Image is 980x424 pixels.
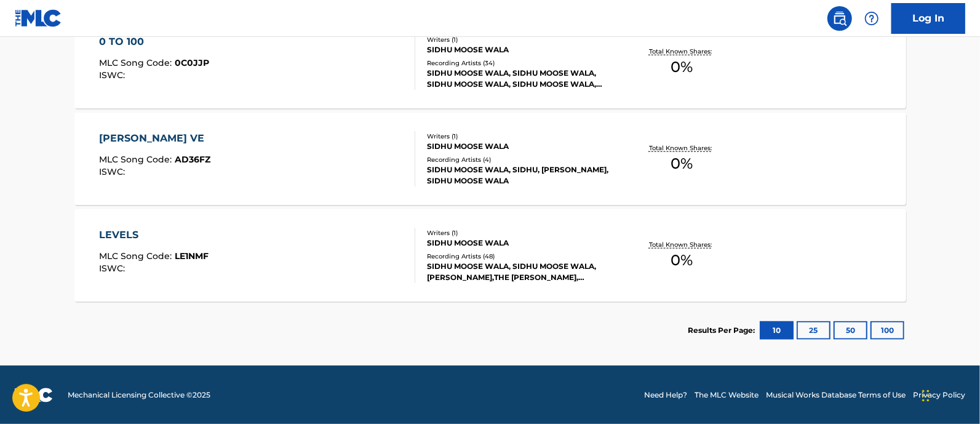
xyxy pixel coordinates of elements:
[695,390,759,401] a: The MLC Website
[671,249,693,271] span: 0 %
[99,228,209,242] div: LEVELS
[74,113,906,205] a: [PERSON_NAME] VEMLC Song Code:AD36FZISWC:Writers (1)SIDHU MOOSE WALARecording Artists (4)SIDHU MO...
[175,154,210,165] span: AD36FZ
[649,47,715,56] p: Total Known Shares:
[834,321,867,340] button: 50
[99,154,175,165] span: MLC Song Code :
[427,35,613,44] div: Writers ( 1 )
[99,250,175,262] span: MLC Song Code :
[766,390,906,401] a: Musical Works Database Terms of Use
[99,57,175,68] span: MLC Song Code :
[918,365,980,424] iframe: Chat Widget
[99,70,128,81] span: ISWC :
[427,252,613,261] div: Recording Artists ( 48 )
[688,325,759,336] p: Results Per Page:
[427,228,613,238] div: Writers ( 1 )
[864,11,879,26] img: help
[427,58,613,68] div: Recording Artists ( 34 )
[175,57,209,68] span: 0C0JJP
[15,388,53,402] img: logo
[913,390,965,401] a: Privacy Policy
[649,143,715,153] p: Total Known Shares:
[427,164,613,186] div: SIDHU MOOSE WALA, SIDHU, [PERSON_NAME], SIDHU MOOSE WALA
[175,250,209,262] span: LE1NMF
[68,390,210,401] span: Mechanical Licensing Collective © 2025
[427,44,613,55] div: SIDHU MOOSE WALA
[99,263,128,274] span: ISWC :
[649,240,715,249] p: Total Known Shares:
[859,6,884,31] div: Help
[922,377,930,414] div: Drag
[797,321,831,340] button: 25
[827,6,852,31] a: Public Search
[427,132,613,141] div: Writers ( 1 )
[870,321,904,340] button: 100
[74,209,906,302] a: LEVELSMLC Song Code:LE1NMFISWC:Writers (1)SIDHU MOOSE WALARecording Artists (48)SIDHU MOOSE WALA,...
[891,3,965,34] a: Log In
[671,153,693,175] span: 0 %
[760,321,794,340] button: 10
[427,68,613,90] div: SIDHU MOOSE WALA, SIDHU MOOSE WALA, SIDHU MOOSE WALA, SIDHU MOOSE WALA, SIDHU
[427,238,613,249] div: SIDHU MOOSE WALA
[99,166,128,177] span: ISWC :
[74,16,906,108] a: 0 TO 100MLC Song Code:0C0JJPISWC:Writers (1)SIDHU MOOSE WALARecording Artists (34)SIDHU MOOSE WAL...
[15,9,62,27] img: MLC Logo
[427,155,613,164] div: Recording Artists ( 4 )
[99,131,210,146] div: [PERSON_NAME] VE
[99,34,209,49] div: 0 TO 100
[427,261,613,283] div: SIDHU MOOSE WALA, SIDHU MOOSE WALA,[PERSON_NAME],THE [PERSON_NAME], [PERSON_NAME] MOOSE WALA, SID...
[644,390,687,401] a: Need Help?
[832,11,847,26] img: search
[671,56,693,78] span: 0 %
[427,141,613,152] div: SIDHU MOOSE WALA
